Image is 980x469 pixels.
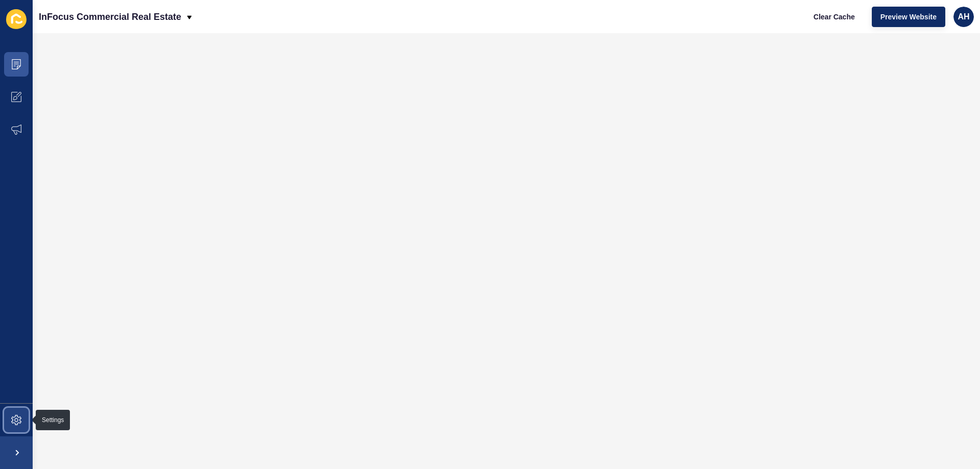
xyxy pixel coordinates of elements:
[39,4,181,30] p: InFocus Commercial Real Estate
[814,12,855,22] span: Clear Cache
[958,12,969,22] span: AH
[805,7,864,27] button: Clear Cache
[872,7,945,27] button: Preview Website
[880,12,937,22] span: Preview Website
[42,416,64,424] div: Settings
